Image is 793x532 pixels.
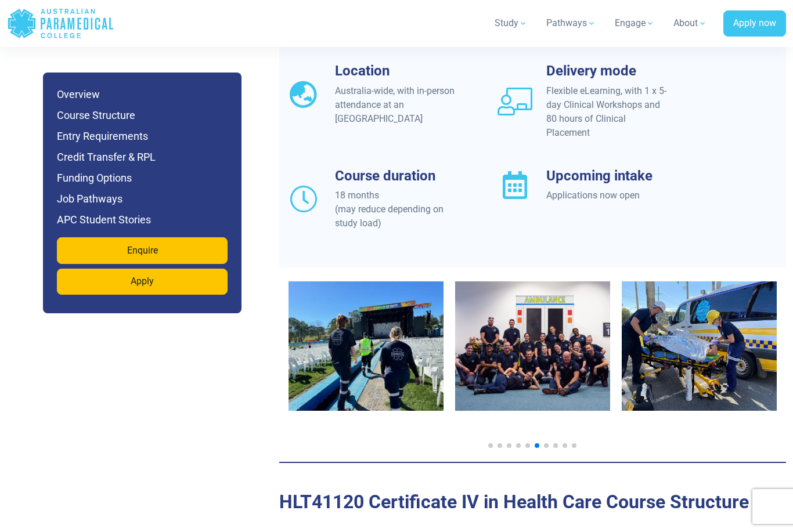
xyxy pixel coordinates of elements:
span: Go to slide 10 [572,443,576,448]
a: Pathways [539,7,603,39]
h3: Location [335,63,456,79]
div: 7 / 12 [455,281,610,429]
span: Go to slide 2 [498,443,502,448]
span: Go to slide 8 [553,443,558,448]
span: Go to slide 6 [535,443,539,448]
a: Study [488,7,535,39]
h3: Upcoming intake [546,168,667,184]
span: Go to slide 4 [516,443,521,448]
div: Australia-wide, with in-person attendance at an [GEOGRAPHIC_DATA] [335,84,456,126]
a: Engage [608,7,662,39]
img: QLD APC students compelting CLinical Workshop 1. [455,281,610,411]
h2: Course Structure [279,491,786,513]
a: Apply now [723,10,786,37]
h3: Delivery mode [546,63,667,79]
img: Image [289,281,444,411]
span: Go to slide 7 [544,443,549,448]
h3: Course duration [335,168,456,184]
span: Go to slide 9 [563,443,567,448]
div: Applications now open [546,189,667,202]
div: 18 months (may reduce depending on study load) [335,189,456,230]
span: Go to slide 3 [507,443,511,448]
a: Australian Paramedical College [7,5,114,42]
span: Go to slide 5 [525,443,530,448]
a: About [666,7,714,39]
div: 8 / 12 [622,281,777,429]
img: APC Students and Ambulance [622,281,777,411]
div: Flexible eLearning, with 1 x 5-day Clinical Workshops and 80 hours of Clinical Placement [546,84,667,140]
span: Go to slide 1 [488,443,493,448]
div: 6 / 12 [289,281,444,429]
